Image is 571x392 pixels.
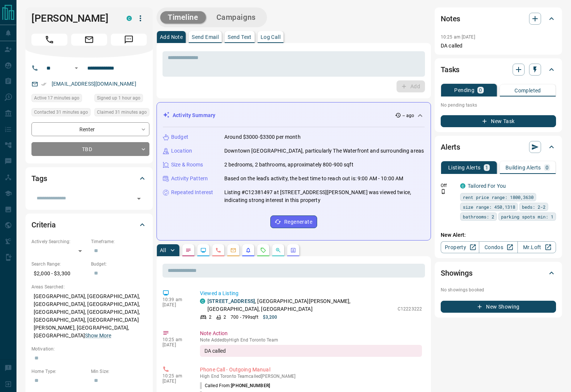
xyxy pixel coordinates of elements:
[215,247,221,253] svg: Calls
[441,138,556,156] div: Alerts
[31,368,87,375] p: Home Type:
[163,302,189,307] p: [DATE]
[514,88,541,93] p: Completed
[441,141,460,153] h2: Alerts
[441,42,556,50] p: DA called
[31,172,47,184] h2: Tags
[41,82,46,87] svg: Email Verified
[134,193,144,204] button: Open
[441,34,475,40] p: 10:25 am [DATE]
[173,111,215,119] p: Activity Summary
[441,10,556,28] div: Notes
[171,161,203,169] p: Size & Rooms
[200,247,206,253] svg: Lead Browsing Activity
[460,183,465,189] div: condos.ca
[479,88,482,93] p: 0
[160,34,183,40] p: Add Note
[441,61,556,79] div: Tasks
[546,165,549,170] p: 0
[263,314,277,321] p: $3,200
[160,11,206,24] button: Timeline
[163,379,189,384] p: [DATE]
[171,189,213,196] p: Repeated Interest
[228,34,252,40] p: Send Text
[171,175,208,183] p: Activity Pattern
[192,34,219,40] p: Send Email
[224,147,424,155] p: Downtown [GEOGRAPHIC_DATA], particularly The Waterfront and surrounding areas
[441,264,556,282] div: Showings
[441,231,556,239] p: New Alert:
[517,241,556,253] a: Mr.Loft
[261,34,280,40] p: Log Call
[245,247,251,253] svg: Listing Alerts
[275,247,281,253] svg: Opportunities
[34,94,79,102] span: Active 17 minutes ago
[31,238,87,245] p: Actively Searching:
[403,112,414,119] p: -- ago
[31,94,91,104] div: Sun Sep 14 2025
[270,215,317,228] button: Regenerate
[224,161,353,169] p: 2 bedrooms, 2 bathrooms, approximately 800-900 sqft
[501,213,553,220] span: parking spots min: 1
[260,247,266,253] svg: Requests
[97,108,147,116] span: Claimed 31 minutes ago
[224,133,301,141] p: Around $3000-$3300 per month
[91,261,147,267] p: Budget:
[163,337,189,342] p: 10:25 am
[468,183,506,189] a: Tailored For You
[91,368,147,375] p: Min Size:
[94,108,149,119] div: Sun Sep 14 2025
[200,345,422,357] div: DA called
[290,247,296,253] svg: Agent Actions
[163,297,189,302] p: 10:39 am
[31,216,147,234] div: Criteria
[441,189,446,194] svg: Push Notification Only
[52,81,136,87] a: [EMAIL_ADDRESS][DOMAIN_NAME]
[224,175,403,183] p: Based on the lead's activity, the best time to reach out is: 9:00 AM - 10:00 AM
[31,290,147,342] p: [GEOGRAPHIC_DATA], [GEOGRAPHIC_DATA], [GEOGRAPHIC_DATA], [GEOGRAPHIC_DATA], [GEOGRAPHIC_DATA], [G...
[441,301,556,313] button: New Showing
[160,248,166,253] p: All
[441,99,556,111] p: No pending tasks
[463,193,534,201] span: rent price range: 1800,3630
[200,298,205,304] div: condos.ca
[185,247,191,253] svg: Notes
[171,133,188,141] p: Budget
[31,34,67,46] span: Call
[31,108,91,119] div: Sun Sep 14 2025
[31,12,115,24] h1: [PERSON_NAME]
[207,297,394,313] p: , [GEOGRAPHIC_DATA][PERSON_NAME], [GEOGRAPHIC_DATA], [GEOGRAPHIC_DATA]
[127,16,132,21] div: condos.ca
[441,115,556,127] button: New Task
[31,267,87,280] p: $2,000 - $3,300
[441,13,460,25] h2: Notes
[441,64,459,76] h2: Tasks
[200,366,422,374] p: Phone Call - Outgoing Manual
[441,267,473,279] h2: Showings
[163,108,425,122] div: Activity Summary-- ago
[34,108,88,116] span: Contacted 31 minutes ago
[171,147,192,155] p: Location
[448,165,481,170] p: Listing Alerts
[454,88,474,93] p: Pending
[31,261,87,267] p: Search Range:
[163,373,189,379] p: 10:25 am
[209,11,263,24] button: Campaigns
[72,64,81,73] button: Open
[479,241,517,253] a: Condos
[31,122,149,136] div: Renter
[94,94,149,104] div: Sun Sep 14 2025
[200,374,422,379] p: High End Toronto Team called [PERSON_NAME]
[398,306,422,312] p: C12223222
[441,241,479,253] a: Property
[463,213,494,220] span: bathrooms: 2
[522,203,546,211] span: beds: 2-2
[85,332,111,340] button: Show More
[231,314,258,321] p: 700 - 799 sqft
[97,94,140,102] span: Signed up 1 hour ago
[31,219,56,231] h2: Criteria
[463,203,515,211] span: size range: 450,1318
[31,169,147,187] div: Tags
[485,165,488,170] p: 1
[200,330,422,337] p: Note Action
